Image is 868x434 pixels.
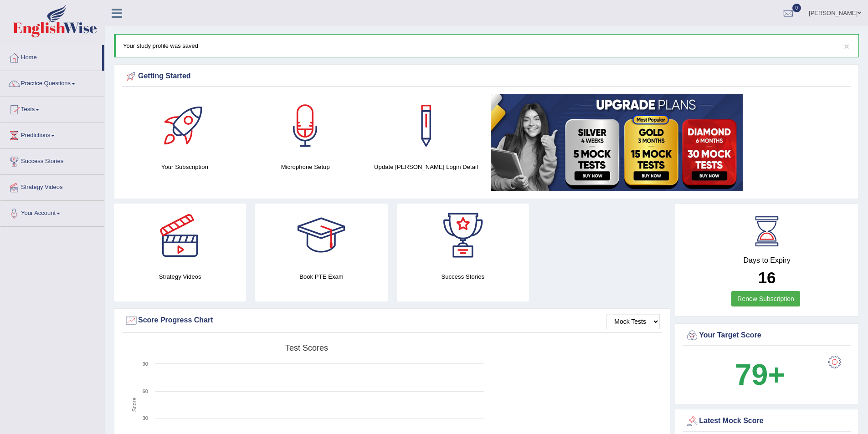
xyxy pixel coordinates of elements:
[0,123,104,146] a: Predictions
[124,70,848,83] div: Getting Started
[0,149,104,172] a: Success Stories
[0,175,104,198] a: Strategy Videos
[685,256,848,265] h4: Days to Expiry
[250,162,361,172] h4: Microphone Setup
[114,272,246,281] h4: Strategy Videos
[685,329,848,342] div: Your Target Score
[685,414,848,428] div: Latest Mock Score
[735,358,785,391] b: 79+
[285,343,328,352] tspan: Test scores
[143,361,148,367] text: 90
[731,291,800,306] a: Renew Subscription
[143,388,148,394] text: 60
[758,269,776,286] b: 16
[792,4,801,12] span: 0
[397,272,529,281] h4: Success Stories
[370,162,482,172] h4: Update [PERSON_NAME] Login Detail
[131,398,138,412] tspan: Score
[124,314,660,327] div: Score Progress Chart
[255,272,387,281] h4: Book PTE Exam
[844,41,849,51] button: ×
[143,415,148,421] text: 30
[129,162,241,172] h4: Your Subscription
[0,97,104,120] a: Tests
[491,94,743,191] img: small5.jpg
[114,34,859,57] div: Your study profile was saved
[0,201,104,224] a: Your Account
[0,71,104,94] a: Practice Questions
[0,45,102,68] a: Home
